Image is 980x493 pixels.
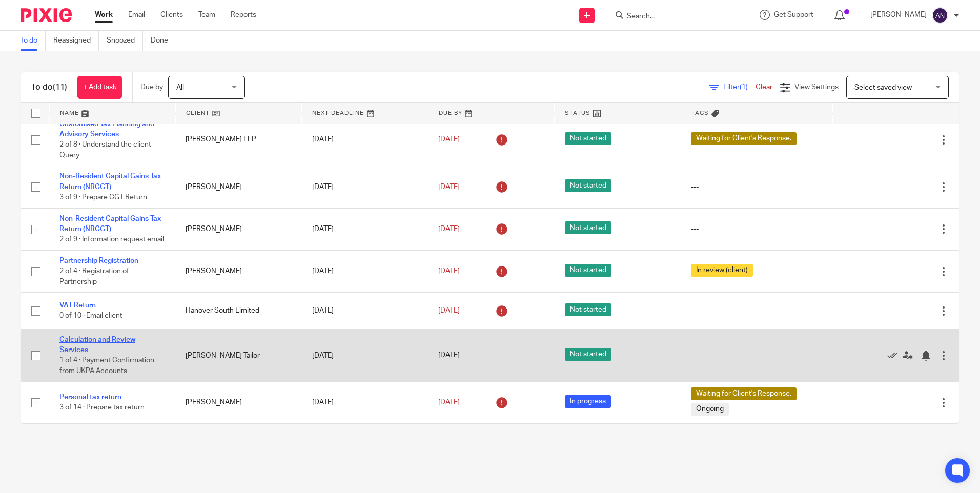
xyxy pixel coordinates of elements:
span: Waiting for Client's Response. [691,387,797,400]
span: (11) [53,83,67,91]
span: Tags [691,110,709,116]
span: Not started [565,221,611,234]
div: --- [691,182,822,192]
span: In progress [565,395,611,408]
a: Snoozed [107,31,143,51]
td: [PERSON_NAME] Tailor [175,329,301,382]
span: [DATE] [438,352,460,359]
span: [DATE] [438,225,460,233]
td: [PERSON_NAME] [175,208,301,250]
a: Calculation and Review Services [59,336,135,354]
span: Not started [565,179,611,192]
span: 2 of 4 · Registration of Partnership [59,268,129,285]
span: Filter [723,84,756,91]
span: 2 of 8 · Understand the client Query [59,141,151,159]
span: View Settings [794,84,839,91]
span: [DATE] [438,268,460,275]
span: Waiting for Client's Response. [691,132,797,145]
span: Not started [565,132,611,145]
td: [DATE] [302,208,428,250]
a: Personal tax return [59,394,121,401]
span: All [176,84,184,91]
td: [DATE] [302,113,428,166]
a: Partnership Registration [59,257,138,264]
a: Team [198,10,215,20]
span: 1 of 4 · Payment Confirmation from UKPA Accounts [59,357,154,375]
span: Not started [565,348,611,361]
a: Non-Resident Capital Gains Tax Return (NRCGT) [59,215,161,233]
span: Ongoing [691,403,729,416]
td: [PERSON_NAME] LLP [175,113,301,166]
a: Email [128,10,145,20]
a: Reports [231,10,256,20]
td: [PERSON_NAME] [175,166,301,208]
a: VAT Return [59,302,96,309]
span: [DATE] [438,136,460,143]
span: [DATE] [438,307,460,314]
a: Clients [160,10,183,20]
span: 3 of 9 · Prepare CGT Return [59,194,147,201]
span: [DATE] [438,183,460,191]
td: [DATE] [302,382,428,423]
span: Not started [565,303,611,316]
span: 3 of 14 · Prepare tax return [59,404,145,412]
td: [DATE] [302,250,428,292]
div: --- [691,224,822,234]
input: Search [626,12,718,22]
td: [PERSON_NAME] [175,382,301,423]
a: Non-Resident Capital Gains Tax Return (NRCGT) [59,173,161,190]
span: Not started [565,264,611,277]
div: --- [691,351,822,361]
span: 0 of 10 · Email client [59,313,122,320]
span: [DATE] [438,399,460,406]
span: 2 of 9 · Information request email [59,236,164,243]
a: Done [151,31,176,51]
td: Hanover South Limited [175,293,301,329]
td: [DATE] [302,293,428,329]
span: (1) [740,84,748,91]
div: --- [691,305,822,316]
td: [DATE] [302,166,428,208]
a: Work [95,10,113,20]
img: svg%3E [932,7,948,24]
a: + Add task [77,76,122,99]
span: Select saved view [854,84,912,91]
a: Clear [756,84,772,91]
a: Reassigned [53,31,99,51]
p: [PERSON_NAME] [870,10,927,20]
td: [PERSON_NAME] [175,250,301,292]
img: Pixie [21,8,72,22]
span: Get Support [774,11,813,18]
a: To do [21,31,46,51]
a: Mark as done [887,350,903,360]
span: In review (client) [691,264,753,277]
p: Due by [140,82,163,92]
h1: To do [31,82,67,93]
td: [DATE] [302,329,428,382]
